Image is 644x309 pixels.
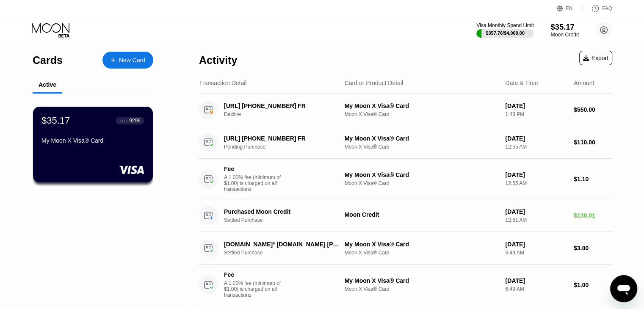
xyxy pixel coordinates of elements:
div: Export [583,55,608,61]
div: $110.00 [574,139,612,146]
div: [DATE] [505,102,567,109]
div: Fee [224,166,283,172]
div: $3.00 [574,245,612,251]
div: $1.00 [574,281,612,288]
div: Settled Purchase [224,217,349,223]
div: A 1.00% fee (minimum of $1.00) is charged on all transactions [224,174,287,192]
div: 12:51 AM [505,217,567,223]
div: Card or Product Detail [345,80,404,86]
div: 12:55 AM [505,144,567,150]
div: FAQ [583,4,612,13]
div: FeeA 1.00% fee (minimum of $1.00) is charged on all transactionsMy Moon X Visa® CardMoon X Visa® ... [199,265,612,305]
div: My Moon X Visa® Card [41,137,144,144]
div: Purchased Moon Credit [224,208,340,215]
div: New Card [119,57,145,64]
div: $550.00 [574,106,612,113]
div: [DATE] [505,241,567,248]
iframe: Button to launch messaging window [610,275,637,302]
div: Moon X Visa® Card [345,286,499,292]
div: Export [579,51,612,65]
div: EN [566,6,573,11]
div: Moon X Visa® Card [345,180,499,186]
div: 6:49 AM [505,286,567,292]
div: Moon X Visa® Card [345,250,499,256]
div: Purchased Moon CreditSettled PurchaseMoon Credit[DATE]12:51 AM$138.01 [199,199,612,232]
div: Decline [224,111,349,117]
div: EN [557,4,583,13]
div: Visa Monthly Spend Limit [476,22,533,28]
div: Moon X Visa® Card [345,144,499,150]
div: A 1.00% fee (minimum of $1.00) is charged on all transactions [224,280,287,298]
div: Pending Purchase [224,144,349,150]
div: Date & Time [505,80,538,86]
div: 9296 [129,118,141,124]
div: My Moon X Visa® Card [345,241,499,248]
div: 1:43 PM [505,111,567,117]
div: Moon X Visa® Card [345,111,499,117]
div: $35.17Moon Credit [550,22,579,38]
div: Visa Monthly Spend Limit$357.76/$4,000.00 [476,22,533,38]
div: Moon Credit [345,211,499,218]
div: FeeA 1.00% fee (minimum of $1.00) is charged on all transactionsMy Moon X Visa® CardMoon X Visa® ... [199,159,612,199]
div: [URL] [PHONE_NUMBER] FRDeclineMy Moon X Visa® CardMoon X Visa® Card[DATE]1:43 PM$550.00 [199,94,612,126]
div: [URL] [PHONE_NUMBER] FR [224,135,340,142]
div: Active [39,81,56,88]
div: Moon Credit [550,32,579,38]
div: Activity [199,54,237,66]
div: My Moon X Visa® Card [345,135,499,142]
div: Transaction Detail [199,80,246,86]
div: [DOMAIN_NAME]* [DOMAIN_NAME] [PHONE_NUMBER] US [224,241,340,248]
div: $138.01 [574,212,612,219]
div: Fee [224,271,283,278]
div: 12:55 AM [505,180,567,186]
div: Cards [33,54,63,66]
div: $35.17 [550,22,579,31]
div: [DATE] [505,277,567,284]
div: [URL] [PHONE_NUMBER] FRPending PurchaseMy Moon X Visa® CardMoon X Visa® Card[DATE]12:55 AM$110.00 [199,126,612,159]
div: New Card [102,52,153,69]
div: $357.76 / $4,000.00 [486,30,525,36]
div: [DATE] [505,135,567,142]
div: [DATE] [505,208,567,215]
div: $35.17 [41,115,70,126]
div: [URL] [PHONE_NUMBER] FR [224,102,340,109]
div: $35.17● ● ● ●9296My Moon X Visa® Card [33,107,153,182]
div: My Moon X Visa® Card [345,277,499,284]
div: ● ● ● ● [119,119,128,122]
div: [DATE] [505,171,567,178]
div: [DOMAIN_NAME]* [DOMAIN_NAME] [PHONE_NUMBER] USSettled PurchaseMy Moon X Visa® CardMoon X Visa® Ca... [199,232,612,265]
div: My Moon X Visa® Card [345,171,499,178]
div: 6:49 AM [505,250,567,256]
div: $1.10 [574,176,612,182]
div: Settled Purchase [224,250,349,256]
div: My Moon X Visa® Card [345,102,499,109]
div: Amount [574,80,594,86]
div: FAQ [602,6,612,11]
